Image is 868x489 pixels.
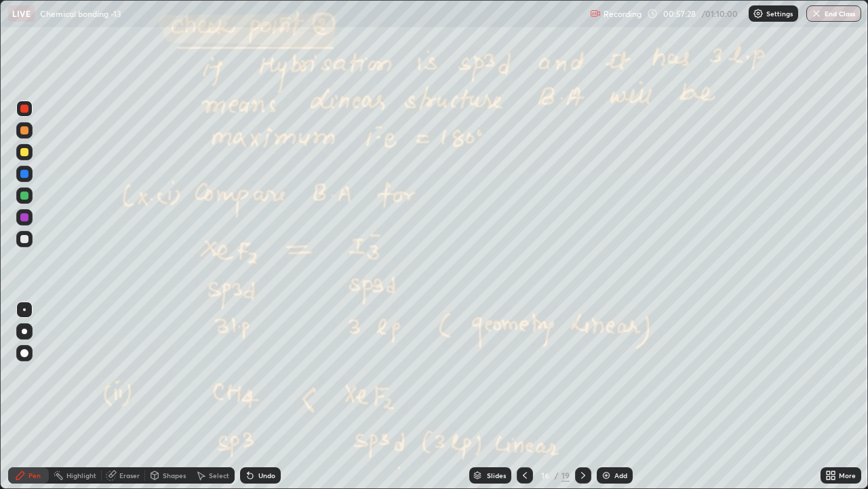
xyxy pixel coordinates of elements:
img: recording.375f2c34.svg [590,8,601,19]
div: Undo [258,472,275,479]
p: Recording [604,9,642,19]
div: Pen [28,472,41,479]
p: Settings [766,10,793,17]
div: Select [209,472,229,479]
p: LIVE [12,8,31,19]
div: Shapes [163,472,186,479]
div: Highlight [66,472,96,479]
button: End Class [806,5,861,22]
div: 16 [538,471,552,479]
img: class-settings-icons [753,8,764,19]
div: 19 [561,469,570,482]
div: Add [614,472,627,479]
img: end-class-cross [811,8,822,19]
p: Chemical bonding -13 [40,8,121,19]
div: Eraser [119,472,140,479]
div: More [839,472,856,479]
div: Slides [487,472,506,479]
img: add-slide-button [601,470,612,481]
div: / [555,471,559,479]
